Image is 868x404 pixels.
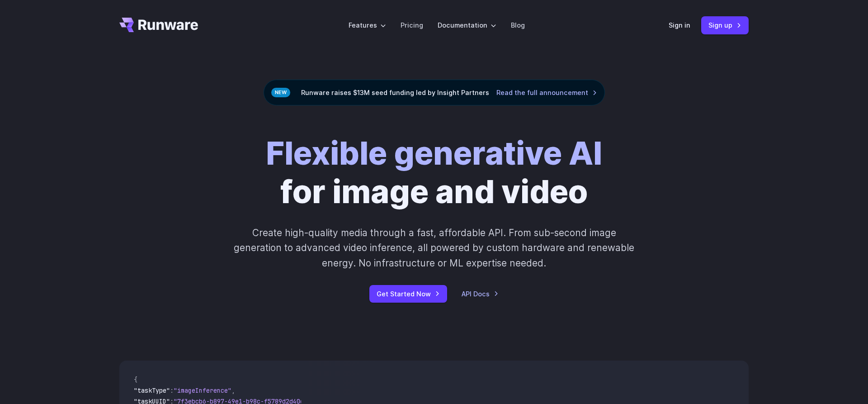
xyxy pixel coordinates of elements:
span: : [170,386,174,394]
label: Features [349,20,386,30]
h1: for image and video [266,134,602,211]
span: , [231,386,235,394]
a: Go to / [119,18,198,32]
label: Documentation [438,20,496,30]
a: Get Started Now [369,285,447,303]
span: { [134,375,137,384]
a: Sign up [701,16,749,34]
a: API Docs [462,289,499,299]
span: "taskType" [134,386,170,394]
a: Sign in [669,20,690,30]
span: "imageInference" [174,386,231,394]
a: Pricing [401,20,423,30]
strong: Flexible generative AI [266,134,602,172]
div: Runware raises $13M seed funding led by Insight Partners [264,80,605,105]
p: Create high-quality media through a fast, affordable API. From sub-second image generation to adv... [233,225,636,271]
a: Blog [511,20,525,30]
a: Read the full announcement [496,87,597,98]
